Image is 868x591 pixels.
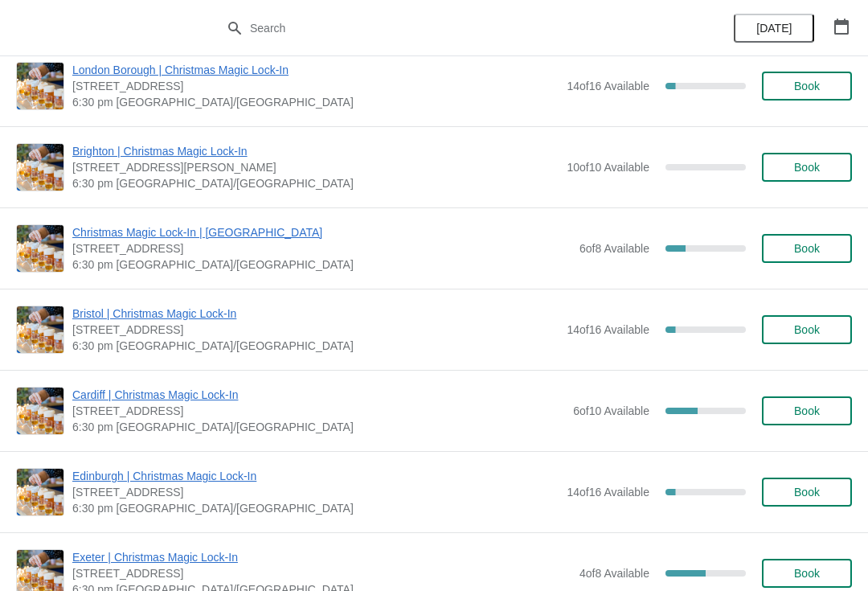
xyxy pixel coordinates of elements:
[17,63,63,109] img: London Borough | Christmas Magic Lock-In | 7 Park St, London Borough, SE1 9AB | 6:30 pm Europe/Lo...
[567,486,649,499] span: 14 of 16 Available
[72,403,565,419] span: [STREET_ADDRESS]
[72,257,571,273] span: 6:30 pm [GEOGRAPHIC_DATA]/[GEOGRAPHIC_DATA]
[762,315,852,344] button: Book
[72,565,571,581] span: [STREET_ADDRESS]
[794,161,820,174] span: Book
[17,469,63,515] img: Edinburgh | Christmas Magic Lock-In | 89 Rose Street, Edinburgh, EH2 3DT | 6:30 pm Europe/London
[72,94,559,110] span: 6:30 pm [GEOGRAPHIC_DATA]/[GEOGRAPHIC_DATA]
[756,22,792,35] span: [DATE]
[794,404,820,417] span: Book
[17,225,63,272] img: Christmas Magic Lock-In | Brighton Beach | 38-39 Kings Road Arches, Brighton, BN1 2LN | 6:30 pm E...
[567,323,649,336] span: 14 of 16 Available
[72,500,559,516] span: 6:30 pm [GEOGRAPHIC_DATA]/[GEOGRAPHIC_DATA]
[794,80,820,92] span: Book
[249,14,651,43] input: Search
[762,234,852,263] button: Book
[567,161,649,174] span: 10 of 10 Available
[72,484,559,500] span: [STREET_ADDRESS]
[72,338,559,354] span: 6:30 pm [GEOGRAPHIC_DATA]/[GEOGRAPHIC_DATA]
[72,419,565,435] span: 6:30 pm [GEOGRAPHIC_DATA]/[GEOGRAPHIC_DATA]
[734,14,814,43] button: [DATE]
[72,143,559,159] span: Brighton | Christmas Magic Lock-In
[72,78,559,94] span: [STREET_ADDRESS]
[72,62,559,78] span: London Borough | Christmas Magic Lock-In
[72,468,559,484] span: Edinburgh | Christmas Magic Lock-In
[762,396,852,425] button: Book
[762,559,852,588] button: Book
[72,224,571,240] span: Christmas Magic Lock-In | [GEOGRAPHIC_DATA]
[573,404,649,417] span: 6 of 10 Available
[72,322,559,338] span: [STREET_ADDRESS]
[762,72,852,101] button: Book
[72,306,559,322] span: Bristol | Christmas Magic Lock-In
[579,242,649,255] span: 6 of 8 Available
[579,567,649,580] span: 4 of 8 Available
[794,486,820,499] span: Book
[72,387,565,403] span: Cardiff | Christmas Magic Lock-In
[762,153,852,182] button: Book
[17,388,63,434] img: Cardiff | Christmas Magic Lock-In | 1-3 Royal Arcade, Cardiff CF10 1AE, UK | 6:30 pm Europe/London
[17,144,63,191] img: Brighton | Christmas Magic Lock-In | 41 Gardner St, Brighton, BN1 1UN | 6:30 pm Europe/London
[17,306,63,353] img: Bristol | Christmas Magic Lock-In | 73 Park Street, Bristol, BS1 5PB | 6:30 pm Europe/London
[72,175,559,191] span: 6:30 pm [GEOGRAPHIC_DATA]/[GEOGRAPHIC_DATA]
[794,567,820,580] span: Book
[794,323,820,336] span: Book
[762,478,852,507] button: Book
[567,80,649,92] span: 14 of 16 Available
[72,159,559,175] span: [STREET_ADDRESS][PERSON_NAME]
[794,242,820,255] span: Book
[72,240,571,257] span: [STREET_ADDRESS]
[72,549,571,565] span: Exeter | Christmas Magic Lock-In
